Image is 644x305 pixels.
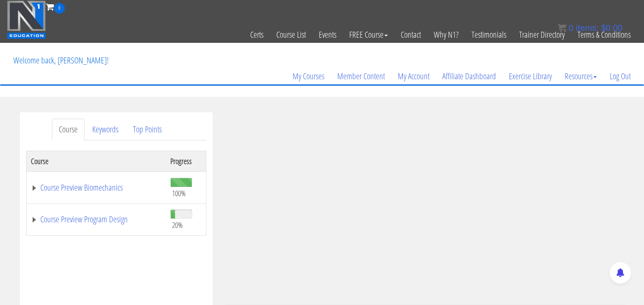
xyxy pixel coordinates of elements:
[571,14,637,56] a: Terms & Conditions
[85,119,125,141] a: Keywords
[126,119,169,141] a: Top Points
[31,183,162,192] a: Course Preview Biomechanics
[394,14,427,56] a: Contact
[603,56,637,97] a: Log Out
[172,188,186,198] span: 100%
[601,23,606,33] span: $
[558,24,566,32] img: icon11.png
[7,43,115,78] p: Welcome back, [PERSON_NAME]!
[54,3,65,14] span: 0
[46,1,65,12] a: 0
[286,56,331,97] a: My Courses
[558,56,603,97] a: Resources
[343,14,394,56] a: FREE Course
[568,23,573,33] span: 0
[391,56,436,97] a: My Account
[244,14,270,56] a: Certs
[7,0,46,39] img: n1-education
[601,23,623,33] bdi: 0.00
[558,23,623,33] a: 0 items: $0.00
[576,23,599,33] span: items:
[166,151,206,171] th: Progress
[52,119,85,141] a: Course
[331,56,391,97] a: Member Content
[26,151,166,171] th: Course
[427,14,465,56] a: Why N1?
[312,14,343,56] a: Events
[31,215,162,224] a: Course Preview Program Design
[436,56,502,97] a: Affiliate Dashboard
[465,14,513,56] a: Testimonials
[270,14,312,56] a: Course List
[513,14,571,56] a: Trainer Directory
[502,56,558,97] a: Exercise Library
[172,220,183,230] span: 20%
